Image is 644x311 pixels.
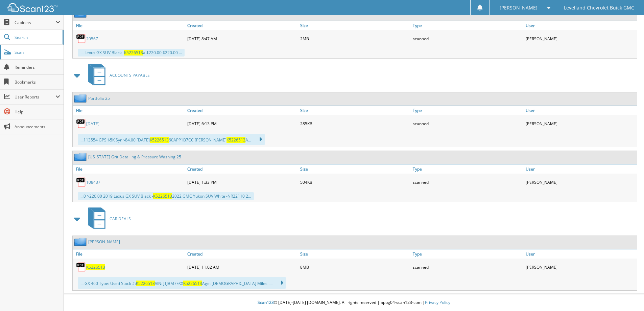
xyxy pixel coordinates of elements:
[411,32,524,45] div: scanned
[524,117,637,130] div: [PERSON_NAME]
[15,109,60,115] span: Help
[88,95,110,101] a: Portfolio 25
[186,260,299,274] div: [DATE] 11:02 AM
[110,216,131,222] span: CAR DEALS
[124,50,143,55] span: K5226513
[186,32,299,45] div: [DATE] 8:47 AM
[64,294,644,311] div: © [DATE]-[DATE] [DOMAIN_NAME]. All rights reserved | appg04-scan123-com |
[411,164,524,174] a: Type
[564,6,634,10] span: Levelland Chevrolet Buick GMC
[411,249,524,259] a: Type
[86,36,98,42] a: 20567
[153,193,172,199] span: K5226513
[78,277,286,289] div: ... GX 460 Type: Used Stock #: VIN: JTJBM7FXX Age: [DEMOGRAPHIC_DATA] Miles ....
[411,117,524,130] div: scanned
[186,117,299,130] div: [DATE] 6:13 PM
[258,299,274,305] span: Scan123
[186,175,299,189] div: [DATE] 1:33 PM
[15,124,60,130] span: Announcements
[524,164,637,174] a: User
[299,106,411,115] a: Size
[74,94,88,103] img: folder2.png
[524,260,637,274] div: [PERSON_NAME]
[186,21,299,30] a: Created
[76,262,86,272] img: PDF.png
[110,72,150,78] span: ACCOUNTS PAYABLE
[524,249,637,259] a: User
[88,239,120,245] a: [PERSON_NAME]
[299,175,411,189] div: 504KB
[136,281,155,286] span: K5226513
[84,62,150,89] a: ACCOUNTS PAYABLE
[73,249,186,259] a: File
[76,177,86,187] img: PDF.png
[411,260,524,274] div: scanned
[76,34,86,44] img: PDF.png
[411,175,524,189] div: scanned
[73,21,186,30] a: File
[150,137,169,143] span: K5226513
[186,106,299,115] a: Created
[15,49,60,55] span: Scan
[524,106,637,115] a: User
[84,205,131,232] a: CAR DEALS
[15,35,59,40] span: Search
[78,49,185,57] div: ... Lexus GX SUV Black - a $220.00 $220.00 ...
[299,249,411,259] a: Size
[88,154,181,160] a: [US_STATE] Grit Detailing & Pressure Washing 25
[86,264,105,270] a: K5226513
[78,192,254,200] div: ...0 $220.00 2019 Lexus GX SUV Black - 2022 GMC Yukon SUV White -NR22110 2...
[15,79,60,85] span: Bookmarks
[86,121,99,127] a: [DATE]
[500,6,538,10] span: [PERSON_NAME]
[73,164,186,174] a: File
[299,260,411,274] div: 8MB
[610,279,644,311] iframe: Chat Widget
[73,106,186,115] a: File
[183,281,202,286] span: K5226513
[186,164,299,174] a: Created
[86,179,100,185] a: 108437
[15,94,55,100] span: User Reports
[425,299,450,305] a: Privacy Policy
[15,64,60,70] span: Reminders
[524,175,637,189] div: [PERSON_NAME]
[226,137,245,143] span: K5226513
[74,153,88,161] img: folder2.png
[524,32,637,45] div: [PERSON_NAME]
[299,164,411,174] a: Size
[524,21,637,30] a: User
[299,117,411,130] div: 285KB
[186,249,299,259] a: Created
[7,3,57,12] img: scan123-logo-white.svg
[411,21,524,30] a: Type
[411,106,524,115] a: Type
[15,20,55,25] span: Cabinets
[299,21,411,30] a: Size
[76,118,86,129] img: PDF.png
[299,32,411,45] div: 2MB
[78,134,265,145] div: ...113554 GPS $5K Syr $84.00 [DATE] 60APP1B7CC [PERSON_NAME] A...
[74,238,88,246] img: folder2.png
